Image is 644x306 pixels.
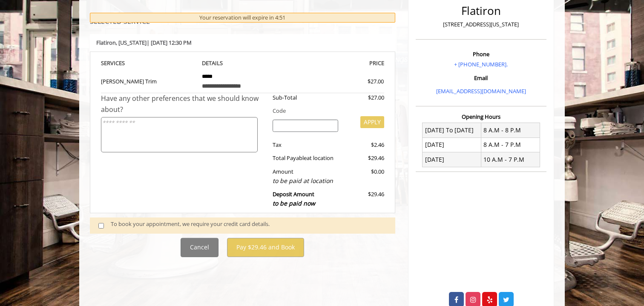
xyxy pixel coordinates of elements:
[360,116,384,128] button: APPLY
[195,58,290,68] th: DETAILS
[227,238,304,257] button: Pay $29.46 and Book
[345,93,384,102] div: $27.00
[418,51,544,57] h3: Phone
[337,77,384,86] div: $27.00
[481,137,540,152] td: 8 A.M - 7 P.M
[273,176,339,186] div: to be paid at location
[418,75,544,81] h3: Email
[345,154,384,163] div: $29.46
[266,106,384,115] div: Code
[266,140,345,149] div: Tax
[423,152,481,167] td: [DATE]
[181,238,218,257] button: Cancel
[266,167,345,186] div: Amount
[416,114,546,120] h3: Opening Hours
[122,59,125,67] span: S
[290,58,384,68] th: PRICE
[436,87,526,95] a: [EMAIL_ADDRESS][DOMAIN_NAME]
[418,5,544,17] h2: Flatiron
[307,154,333,162] span: at location
[101,93,266,115] div: Have any other preferences that we should know about?
[116,39,147,46] span: , [US_STATE]
[96,39,192,46] b: Flatiron | [DATE] 12:30 PM
[101,58,195,68] th: SERVICE
[266,93,345,102] div: Sub-Total
[273,190,315,207] b: Deposit Amount
[418,20,544,29] p: [STREET_ADDRESS][US_STATE]
[481,123,540,137] td: 8 A.M - 8 P.M
[345,140,384,149] div: $2.46
[273,199,315,207] span: to be paid now
[454,60,508,68] a: + [PHONE_NUMBER].
[90,13,395,23] div: Your reservation will expire in 4:51
[345,190,384,208] div: $29.46
[345,167,384,186] div: $0.00
[481,152,540,167] td: 10 A.M - 7 P.M
[111,220,387,231] div: To book your appointment, we require your credit card details.
[423,137,481,152] td: [DATE]
[90,18,395,26] h3: SELECTED SERVICE
[423,123,481,137] td: [DATE] To [DATE]
[266,154,345,163] div: Total Payable
[101,68,195,93] td: [PERSON_NAME] Trim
